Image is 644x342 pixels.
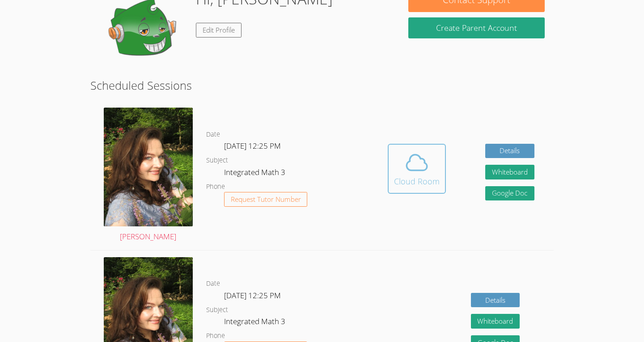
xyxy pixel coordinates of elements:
a: Details [471,293,520,308]
button: Whiteboard [471,314,520,329]
dt: Phone [206,181,225,192]
a: Edit Profile [196,23,241,38]
button: Cloud Room [388,144,446,194]
button: Create Parent Account [408,17,544,38]
dt: Phone [206,330,225,342]
span: [DATE] 12:25 PM [224,290,281,300]
dt: Subject [206,304,228,316]
dt: Date [206,278,220,289]
span: [DATE] 12:25 PM [224,141,281,151]
button: Whiteboard [485,165,534,179]
a: Google Doc [485,186,534,201]
div: Cloud Room [394,175,440,188]
h2: Scheduled Sessions [90,77,554,94]
span: Request Tutor Number [231,196,301,203]
dd: Integrated Math 3 [224,315,287,330]
a: Details [485,144,534,158]
img: a.JPG [104,108,193,226]
dt: Date [206,129,220,140]
button: Request Tutor Number [224,192,308,207]
dd: Integrated Math 3 [224,166,287,181]
a: [PERSON_NAME] [104,108,193,243]
dt: Subject [206,155,228,166]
